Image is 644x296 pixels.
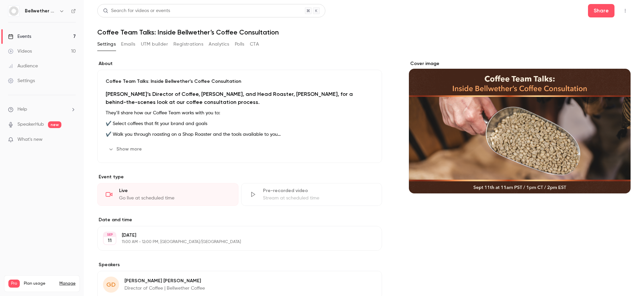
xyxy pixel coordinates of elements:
button: Show more [106,144,146,155]
h2: [PERSON_NAME]’s Director of Coffee, [PERSON_NAME], and Head Roaster, [PERSON_NAME], for a behind-... [106,90,374,106]
div: LiveGo live at scheduled time [97,183,238,206]
p: ✔️ Select coffees that fit your brand and goals [106,120,374,128]
span: Pro [8,280,20,288]
button: Emails [121,39,135,50]
label: Cover image [409,60,631,67]
p: 11:00 AM - 12:00 PM, [GEOGRAPHIC_DATA]/[GEOGRAPHIC_DATA] [122,239,346,245]
div: Videos [8,48,32,55]
p: They’ll share how our Coffee Team works with you to: [106,109,374,117]
span: What's new [17,136,43,143]
label: Speakers [97,261,382,268]
span: GD [106,280,116,289]
div: Stream at scheduled time [263,195,374,201]
button: UTM builder [141,39,168,50]
div: Pre-recorded video [263,187,374,194]
a: Manage [59,281,75,286]
div: Go live at scheduled time [119,195,230,201]
span: new [48,121,61,128]
li: help-dropdown-opener [8,106,76,113]
a: SpeakerHub [17,121,44,128]
p: ✔️ Walk you through roasting on a Shop Roaster and the tools available to you [106,130,374,138]
h1: Coffee Team Talks: Inside Bellwether’s Coffee Consultation [97,28,631,36]
div: Audience [8,63,38,69]
section: Cover image [409,60,631,193]
p: [PERSON_NAME] [PERSON_NAME] [124,278,205,284]
button: Registrations [173,39,203,50]
span: Plan usage [24,281,55,286]
p: 11 [108,237,112,244]
div: Pre-recorded videoStream at scheduled time [241,183,382,206]
label: About [97,60,382,67]
span: Help [17,106,27,113]
label: Date and time [97,217,382,223]
button: Share [588,4,614,17]
p: [DATE] [122,232,346,239]
button: Settings [97,39,116,50]
p: Coffee Team Talks: Inside Bellwether’s Coffee Consultation [106,78,374,85]
button: CTA [250,39,259,50]
div: Search for videos or events [103,7,170,14]
div: Settings [8,77,35,84]
p: Event type [97,174,382,180]
img: Bellwether Coffee [8,6,19,16]
div: Events [8,33,31,40]
div: SEP [104,232,116,237]
div: Live [119,187,230,194]
button: Polls [235,39,245,50]
p: Director of Coffee | Bellwether Coffee [124,285,205,292]
button: Analytics [209,39,229,50]
h6: Bellwether Coffee [25,8,56,14]
iframe: Noticeable Trigger [68,137,76,143]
